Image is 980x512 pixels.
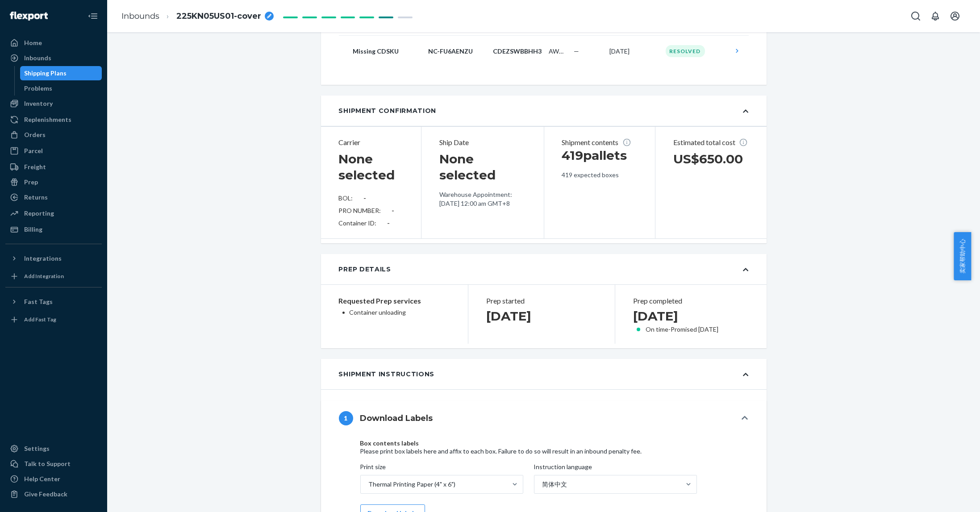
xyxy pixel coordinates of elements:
[5,51,102,65] a: Inbounds
[574,47,580,55] span: —
[5,487,102,501] button: Give Feedback
[673,151,749,167] h1: US$650.00
[353,47,421,56] p: Missing CDSKU
[339,296,450,306] p: Requested Prep services
[114,3,281,29] ol: breadcrumbs
[486,308,597,324] h2: [DATE]
[946,7,964,25] button: Open account menu
[5,128,102,142] a: Orders
[429,47,486,56] p: NC-FU6AENZU
[5,222,102,237] a: Billing
[339,411,353,425] div: 1
[350,308,450,317] p: Container unloading
[25,84,53,93] div: Problems
[360,440,709,446] h4: Box contents labels
[24,99,53,108] div: Inventory
[368,480,369,489] input: Print sizeThermal Printing Paper (4" x 6")
[673,137,749,148] p: Estimated total cost
[24,225,42,234] div: Billing
[24,254,62,263] div: Integrations
[562,171,638,179] p: 419 expected boxes
[907,7,925,25] button: Open Search Box
[5,36,102,50] a: Home
[24,130,46,139] div: Orders
[534,462,592,475] span: Instruction language
[562,147,638,163] h1: 419 pallets
[339,265,391,274] div: Prep Details
[24,209,54,218] div: Reporting
[339,137,404,148] p: Carrier
[439,137,525,148] p: Ship Date
[369,480,456,489] div: Thermal Printing Paper (4" x 6")
[439,151,525,183] h1: None selected
[439,190,525,208] p: Warehouse Appointment: [DATE] 12:00 am GMT+8
[5,112,102,127] a: Replenishments
[20,66,102,80] a: Shipping Plans
[360,462,386,475] span: Print size
[24,272,64,280] div: Add Integration
[542,480,567,489] div: 简体中文
[176,11,261,22] span: 225KN05US01-cover
[339,106,437,115] div: Shipment Confirmation
[24,162,46,171] div: Freight
[926,7,944,25] button: Open notifications
[666,45,705,57] div: Resolved
[25,69,67,78] div: Shipping Plans
[546,36,571,67] td: AWW0198WH
[24,444,50,453] div: Settings
[562,137,638,148] p: Shipment contents
[84,7,102,25] button: Close Navigation
[542,480,542,489] input: Instruction language简体中文
[5,457,102,471] a: Talk to Support
[339,151,404,183] h1: None selected
[486,296,597,306] header: Prep started
[24,146,43,155] div: Parcel
[360,447,709,456] div: Please print box labels here and affix to each box. Failure to do so will result in an inbound pe...
[633,296,744,306] header: Prep completed
[24,38,42,47] div: Home
[606,36,662,67] td: [DATE]
[24,178,38,187] div: Prep
[24,316,56,323] div: Add Fast Tag
[24,193,48,202] div: Returns
[633,308,744,324] h2: [DATE]
[24,115,71,124] div: Replenishments
[24,54,51,62] div: Inbounds
[633,326,744,333] div: On time - Promised [DATE]
[5,144,102,158] a: Parcel
[364,194,367,203] div: -
[5,190,102,204] a: Returns
[24,459,71,468] div: Talk to Support
[360,412,433,424] h4: Download Labels
[121,11,159,21] a: Inbounds
[339,219,404,228] div: Container ID:
[24,475,60,483] div: Help Center
[321,400,767,436] button: 1Download Labels
[24,297,53,306] div: Fast Tags
[20,81,102,96] a: Problems
[339,370,435,379] div: Shipment Instructions
[5,472,102,486] a: Help Center
[5,269,102,283] a: Add Integration
[5,160,102,174] a: Freight
[5,96,102,111] a: Inventory
[24,490,67,499] div: Give Feedback
[339,206,404,215] div: PRO NUMBER:
[392,206,395,215] div: -
[493,47,542,56] p: CDEZSWBBHH3
[5,206,102,221] a: Reporting
[10,12,48,21] img: Flexport logo
[5,441,102,456] a: Settings
[5,295,102,309] button: Fast Tags
[5,312,102,327] a: Add Fast Tag
[388,219,390,228] div: -
[954,232,971,280] button: 卖家帮助中心
[5,251,102,266] button: Integrations
[5,175,102,189] a: Prep
[339,194,404,203] div: BOL:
